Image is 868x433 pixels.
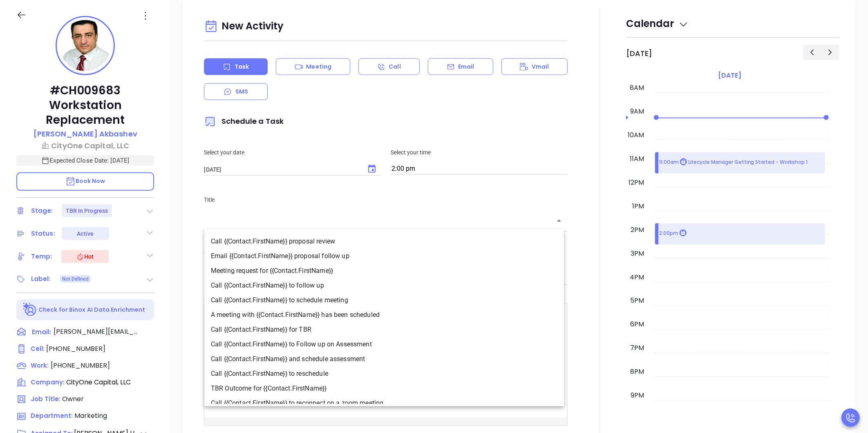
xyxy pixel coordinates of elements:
span: Department: [31,411,73,420]
span: [PHONE_NUMBER] [51,361,110,370]
span: CityOne Capital, LLC [66,377,131,387]
img: profile-user [60,20,111,71]
div: Stage: [31,205,53,217]
p: SMS [235,87,248,96]
p: Call [389,62,400,71]
div: 5pm [629,296,646,306]
div: 9am [629,107,646,116]
li: Call {{Contact.FirstName}} proposal review [204,234,564,249]
span: [PERSON_NAME][EMAIL_ADDRESS][DOMAIN_NAME] [54,327,139,337]
li: Email {{Contact.FirstName}} proposal follow up [204,249,564,263]
button: Choose date, selected date is Oct 7, 2025 [364,161,380,177]
input: MM/DD/YYYY [204,165,360,174]
span: Cell : [31,344,45,353]
div: 8pm [629,367,646,377]
li: Call {{Contact.FirstName}} to reschedule [204,366,564,381]
div: 12pm [627,178,646,187]
p: [PERSON_NAME] Akbashev [34,128,137,139]
div: 11am [628,154,646,164]
span: Schedule a Task [204,116,284,126]
li: Call {{Contact.FirstName}} to follow up [204,278,564,293]
span: Calendar [626,17,689,30]
li: Meeting request for {{Contact.FirstName}} [204,263,564,278]
div: 10am [626,130,646,140]
p: Email [458,62,474,71]
div: Status: [31,228,55,240]
div: 3pm [629,249,646,259]
span: Not Defined [62,275,89,283]
p: 2:00pm [659,230,687,238]
a: [DATE] [716,70,743,81]
p: Expected Close Date: [DATE] [16,155,154,166]
div: Active [77,227,94,240]
p: #CH009683 Workstation Replacement [16,83,154,127]
div: New Activity [204,16,568,37]
a: [PERSON_NAME] Akbashev [34,128,137,140]
span: [PHONE_NUMBER] [46,344,105,353]
li: Call {{Contact.FirstName}} to schedule meeting [204,293,564,308]
div: Hot [76,252,94,261]
span: Marketing [74,411,107,420]
p: Check for Binox AI Data Enrichment [38,306,145,314]
div: Label: [31,273,51,285]
li: Call {{Contact.FirstName}} to Follow up on Assessment [204,337,564,352]
button: Previous day [803,45,821,60]
p: Vmail [532,62,549,71]
div: 2pm [629,225,646,235]
div: 1pm [631,201,646,211]
div: 4pm [628,272,646,282]
p: Meeting [306,62,331,71]
span: Job Title: [31,395,60,403]
h2: [DATE] [626,49,652,58]
li: Call {{Contact.FirstName}} for TBR [204,322,564,337]
span: Work: [31,361,49,370]
p: 11:00am Lifecycle Manager Getting Started - Workshop 1 [659,158,808,167]
div: 8am [628,83,646,93]
span: Owner [62,394,84,404]
span: Company: [31,378,65,386]
span: Email: [32,327,51,337]
div: 6pm [629,320,646,330]
img: Ai-Enrich-DaqCidB-.svg [23,303,37,317]
button: Next day [821,45,839,60]
div: TBR In Progress [66,204,108,217]
p: Select your time [391,148,568,157]
li: A meeting with {{Contact.FirstName}} has been scheduled [204,308,564,322]
button: Close [553,215,565,227]
p: Title [204,195,568,204]
div: 7pm [629,344,646,353]
li: Call {{Contact.FirstName}} to reconnect on a zoom meeting [204,396,564,411]
a: CityOne Capital, LLC [16,140,154,151]
span: Book Now [65,177,105,185]
div: Temp: [31,250,52,263]
div: 9pm [629,391,646,401]
li: TBR Outcome for {{Contact.FirstName}} [204,381,564,396]
p: Select your date [204,148,381,157]
p: Task [235,62,249,71]
li: Call {{Contact.FirstName}} and schedule assessment [204,352,564,366]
